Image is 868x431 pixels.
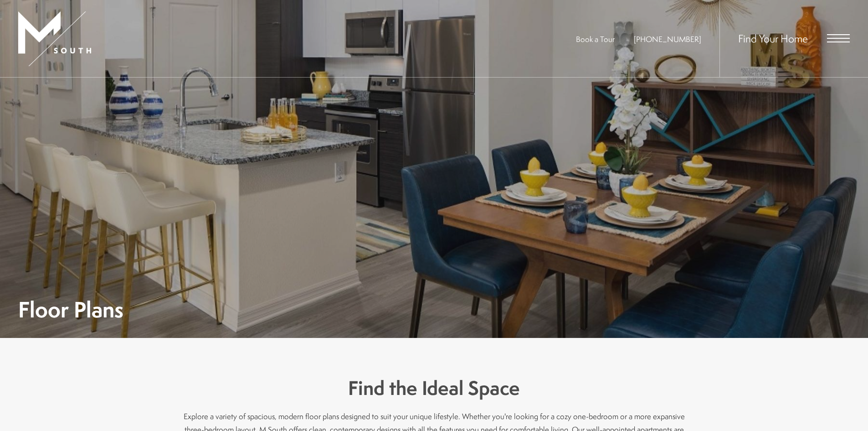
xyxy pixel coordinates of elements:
[184,374,685,402] h3: Find the Ideal Space
[18,11,91,66] img: MSouth
[576,34,615,44] a: Book a Tour
[18,299,123,320] h1: Floor Plans
[634,34,701,44] span: [PHONE_NUMBER]
[738,31,808,46] a: Find Your Home
[634,34,701,44] a: Call Us at 813-570-8014
[827,34,850,42] button: Open Menu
